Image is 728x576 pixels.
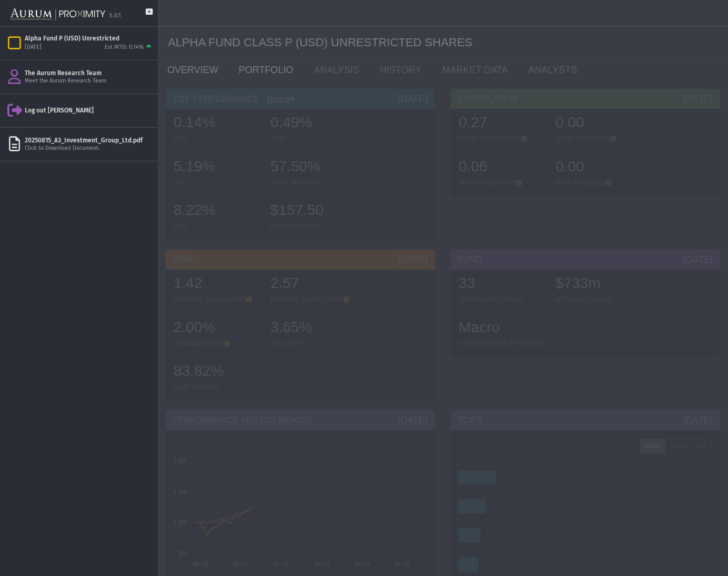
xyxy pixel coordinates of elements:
[459,317,546,340] div: Macro
[174,520,187,526] text: 1 000
[174,222,260,231] div: CAR
[174,489,187,495] text: 1 500
[270,200,357,222] div: $157.50
[683,92,713,105] div: [DATE]
[459,295,545,304] div: UNDERLYING FUNDS
[555,157,642,179] div: 0.00
[459,157,545,179] div: 0.06
[174,200,260,222] div: 8.22%
[459,179,545,187] div: BETA TO EQUITIES
[11,3,105,26] img: Aurum-Proximity%20white.svg
[174,135,260,143] div: MTD
[259,95,290,104] a: Notice
[459,114,488,130] span: 0.27
[174,157,260,179] div: 5.19%
[372,59,434,80] a: HISTORY
[25,106,154,115] div: Log out [PERSON_NAME]
[640,439,665,454] label: Alloc
[270,295,357,304] div: [PERSON_NAME] RATIO
[178,550,187,556] text: 500
[166,250,435,270] div: RISK
[270,114,312,130] span: 0.49%
[25,69,154,77] div: The Aurum Research Team
[174,317,260,340] div: 2.00%
[232,561,249,567] text: Jan-21
[168,26,720,59] div: ALPHA FUND CLASS P (USD) UNRESTRICTED SHARES
[555,179,642,187] div: BETA TO BONDS
[398,253,428,266] div: [DATE]
[451,89,720,109] div: CORRELATION
[174,114,215,130] span: 0.14%
[174,458,187,464] text: 2 000
[398,414,428,427] div: [DATE]
[398,92,428,105] div: [DATE]
[270,135,357,143] div: QTD
[159,59,231,80] a: OVERVIEW
[555,135,642,143] div: CORR. TO BONDS
[520,59,590,80] a: ANALYSTS
[166,89,435,109] div: EST. PERFORMANCE
[313,561,329,567] text: Jan-23
[270,157,357,179] div: 57.50%
[691,439,712,454] label: Ret
[555,112,642,135] div: 0.00
[555,273,642,295] div: $733m
[270,222,357,231] div: NAV PER SHARE
[451,410,720,430] div: TOP 5
[459,135,545,143] div: CORR. TO EQUITIES
[353,561,369,567] text: Jan-24
[451,250,720,270] div: FUND
[193,561,209,567] text: Jan-20
[306,59,372,80] a: ANALYSIS
[273,561,289,567] text: Jan-22
[25,34,154,43] div: Alpha Fund P (USD) Unrestricted
[270,340,357,348] div: VOLATILITY
[259,94,295,105] div: Notice
[109,12,121,20] div: 5.0.1
[665,439,692,454] label: Attrib
[270,179,357,187] div: TOTAL RETURN
[166,410,435,430] div: PERFORMANCE VERSUS INDICES
[270,273,357,295] div: 2.57
[683,414,713,427] div: [DATE]
[174,273,260,295] div: 1.42
[459,340,546,348] div: TOP STRATEGY (BY ATTRIB.)
[174,340,260,348] div: DOWNSIDE DEV.
[174,295,260,304] div: [PERSON_NAME] RATIO
[25,145,154,152] div: Click to Download Document.
[270,317,357,340] div: 3.65%
[174,361,260,383] div: 83.82%
[683,253,713,266] div: [DATE]
[25,44,42,52] div: [DATE]
[459,273,545,295] div: 33
[174,383,260,392] div: % UP MONTHS
[393,561,410,567] text: Jan-25
[231,59,306,80] a: PORTFOLIO
[174,179,260,187] div: YTD
[25,136,154,145] div: 20250815_A3_Investment_Group_Ltd.pdf
[434,59,520,80] a: MARKET DATA
[105,44,144,52] div: Est MTD: 0.14%
[555,295,642,304] div: NET ASSET VALUE
[25,77,154,85] div: Meet the Aurum Research Team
